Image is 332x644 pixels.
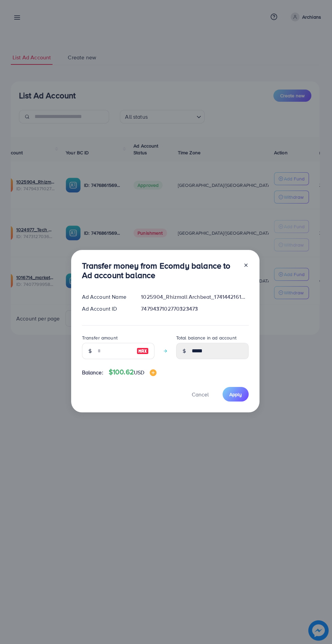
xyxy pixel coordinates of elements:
div: 1025904_Rhizmall Archbeat_1741442161001 [136,293,254,301]
img: image [150,369,157,376]
div: Ad Account ID [77,305,136,313]
label: Total balance in ad account [176,334,236,341]
button: Apply [223,387,249,402]
div: Ad Account Name [77,293,136,301]
span: USD [134,369,144,376]
h4: $100.62 [109,368,157,376]
div: 7479437102770323473 [136,305,254,313]
span: Apply [229,391,242,398]
h3: Transfer money from Ecomdy balance to Ad account balance [82,261,238,280]
button: Cancel [183,387,217,402]
span: Cancel [192,391,209,398]
span: Balance: [82,369,103,376]
img: image [137,347,149,355]
label: Transfer amount [82,334,118,341]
